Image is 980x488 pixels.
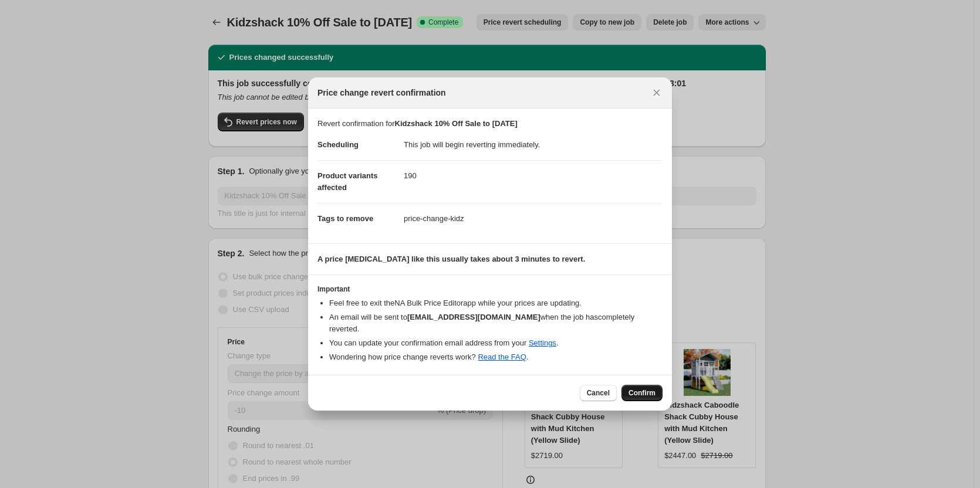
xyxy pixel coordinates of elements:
span: Product variants affected [317,171,378,192]
p: Revert confirmation for [317,118,663,130]
b: Kidzshack 10% Off Sale to [DATE] [395,119,518,128]
li: Feel free to exit the NA Bulk Price Editor app while your prices are updating. [329,297,663,309]
dd: price-change-kidz [404,203,663,234]
span: Scheduling [317,140,359,149]
h3: Important [317,284,663,294]
button: Confirm [621,385,663,401]
span: Tags to remove [317,214,373,223]
li: You can update your confirmation email address from your . [329,337,663,349]
li: Wondering how price change reverts work? . [329,351,663,363]
button: Close [648,84,665,101]
span: Confirm [628,388,655,398]
dd: This job will begin reverting immediately. [404,130,663,160]
b: [EMAIL_ADDRESS][DOMAIN_NAME] [407,313,540,321]
a: Read the FAQ [478,353,526,361]
span: Cancel [587,388,610,398]
dd: 190 [404,160,663,191]
button: Cancel [580,385,617,401]
li: An email will be sent to when the job has completely reverted . [329,311,663,335]
a: Settings [529,338,556,347]
span: Price change revert confirmation [317,87,446,99]
b: A price [MEDICAL_DATA] like this usually takes about 3 minutes to revert. [317,255,585,263]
